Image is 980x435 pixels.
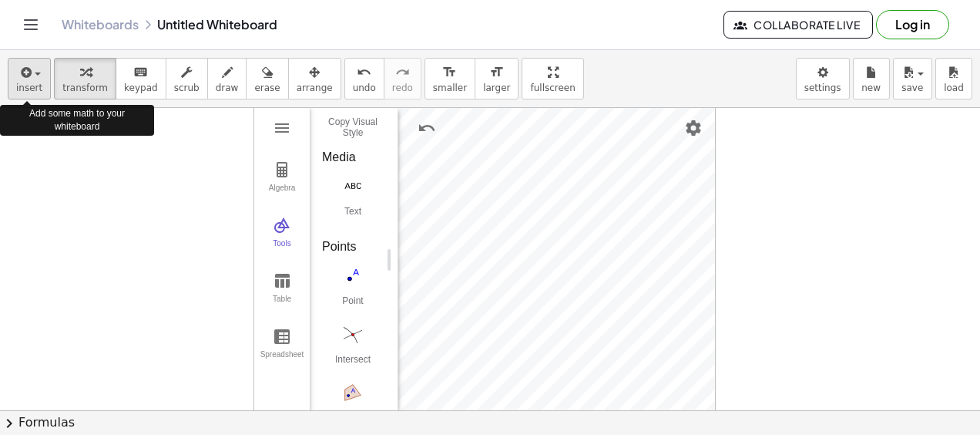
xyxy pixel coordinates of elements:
i: format_size [442,63,457,82]
span: undo [353,83,376,93]
div: Points [322,238,374,256]
div: Tools [257,239,307,261]
button: redoredo [384,58,421,99]
span: new [861,83,881,93]
span: larger [483,83,510,93]
button: Undo [413,114,441,142]
button: format_sizesmaller [425,58,475,99]
a: Whiteboards [62,17,139,32]
button: Point. Select position or line, function, or curve [322,262,384,318]
button: erase [246,58,288,99]
button: format_sizelarger [475,58,519,99]
span: insert [16,83,42,93]
button: undoundo [344,58,384,99]
button: Settings [680,114,707,142]
div: Intersect [322,354,384,376]
button: Collaborate Live [723,11,873,39]
button: Text. Select position or existing point [322,173,384,228]
i: format_size [489,63,504,82]
span: settings [804,83,841,93]
div: Copy Visual Style [322,116,384,138]
button: Point on Object. Select object or its perimeter [322,379,384,435]
i: keyboard [133,63,148,82]
button: load [935,58,972,99]
span: redo [392,83,413,93]
button: insert [8,58,51,99]
button: Copy Visual Style. Select one object, then click / tap on others [322,83,384,139]
div: Graphing Calculator [253,106,716,414]
span: erase [254,83,280,93]
button: save [893,58,932,99]
button: arrange [288,58,341,99]
span: scrub [174,83,200,93]
button: scrub [166,58,208,99]
button: Toggle navigation [18,12,43,37]
button: fullscreen [522,58,583,99]
button: Intersect. Select intersection or two objects successively [322,321,384,376]
button: Log in [876,10,949,39]
span: draw [216,83,239,93]
img: Main Menu [273,119,291,137]
span: Collaborate Live [737,18,860,32]
i: redo [395,63,410,82]
div: Media [322,148,374,167]
div: Table [257,295,307,316]
span: save [901,83,923,93]
div: Algebra [257,184,307,205]
button: settings [796,58,850,99]
button: new [853,58,890,99]
div: Spreadsheet [257,350,307,372]
span: keypad [124,83,158,93]
span: transform [62,83,108,93]
span: arrange [297,83,333,93]
span: fullscreen [530,83,575,93]
button: draw [207,58,247,99]
canvas: Graphics View 1 [398,106,715,413]
span: load [944,83,964,93]
div: Text [322,206,384,228]
button: transform [54,58,116,99]
button: keyboardkeypad [116,58,166,99]
i: undo [357,63,371,82]
span: smaller [433,83,467,93]
div: Point [322,295,384,317]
